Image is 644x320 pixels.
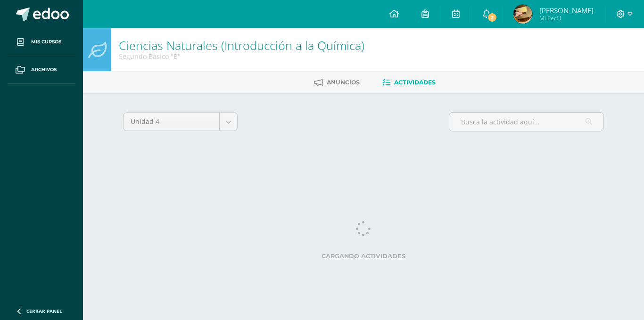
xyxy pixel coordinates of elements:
a: Unidad 4 [124,113,237,131]
span: Archivos [31,66,57,74]
a: Ciencias Naturales (Introducción a la Química) [119,37,364,53]
span: [PERSON_NAME] [539,6,594,15]
label: Cargando actividades [123,253,604,260]
span: Mis cursos [31,38,61,46]
a: Archivos [8,56,75,84]
h1: Ciencias Naturales (Introducción a la Química) [119,39,364,52]
a: Anuncios [314,75,360,90]
a: Actividades [382,75,436,90]
div: Segundo Básico 'B' [119,52,364,61]
span: Mi Perfil [539,14,594,22]
span: Anuncios [327,79,360,86]
span: Cerrar panel [26,308,62,314]
img: c8115feaa1a113de442445c51786ce27.png [513,5,532,24]
a: Mis cursos [8,28,75,56]
span: Unidad 4 [131,113,212,131]
span: 2 [487,12,497,23]
span: Actividades [394,79,436,86]
input: Busca la actividad aquí... [449,113,603,131]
